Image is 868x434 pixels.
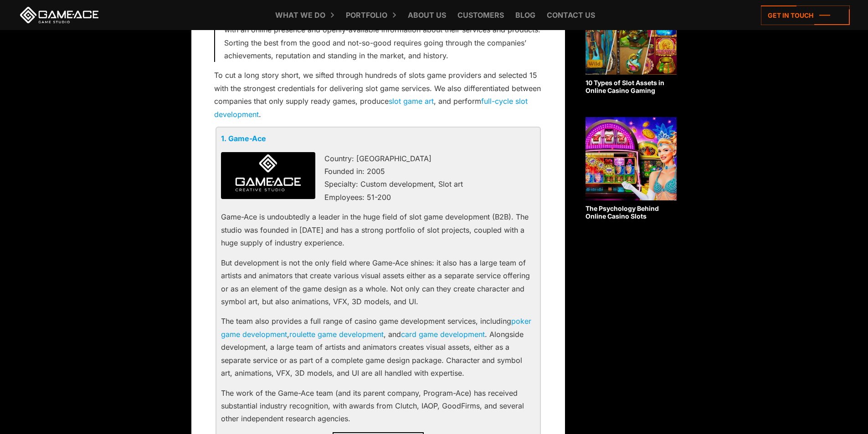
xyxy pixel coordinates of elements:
[221,152,535,204] p: Country: [GEOGRAPHIC_DATA] Founded in: 2005 Specialty: Custom development, Slot art Employees: 51...
[389,97,434,106] a: slot game art
[221,134,266,143] a: 1. Game-Ace
[401,330,485,339] a: card game development
[214,69,542,121] p: To cut a long story short, we sifted through hundreds of slots game providers and selected 15 wit...
[221,210,535,249] p: Game-Ace is undoubtedly a leader in the huge field of slot game development (B2B). The studio was...
[224,10,542,62] p: The list below was compiled on the basis of thorough analysis. It only features companies with an...
[221,256,535,308] p: But development is not the only field where Game-Ace shines: it also has a large team of artists ...
[221,317,531,338] a: poker game development
[221,152,315,199] img: Game-Ace logo
[221,387,535,425] p: The work of the Game-Ace team (and its parent company, Program-Ace) has received substantial indu...
[289,330,384,339] a: roulette game development
[761,5,850,25] a: Get in touch
[586,117,677,200] img: Related
[214,97,528,118] a: full-cycle slot development
[586,117,677,220] a: The Psychology Behind Online Casino Slots
[221,315,535,379] p: The team also provides a full range of casino game development services, including , , and . Alon...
